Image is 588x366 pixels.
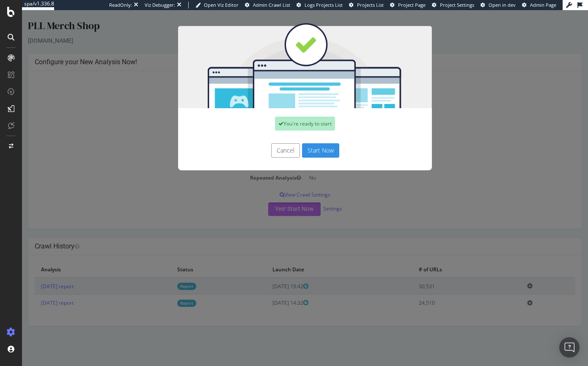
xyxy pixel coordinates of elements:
[481,2,516,8] a: Open in dev
[156,13,410,98] img: You're all set!
[357,2,384,8] span: Projects List
[245,2,290,8] a: Admin Crawl List
[297,2,343,8] a: Logs Projects List
[559,337,580,358] div: Open Intercom Messenger
[489,2,516,8] span: Open in dev
[145,2,175,8] div: Viz Debugger:
[432,2,474,8] a: Project Settings
[253,107,313,120] div: You're ready to start
[305,2,343,8] span: Logs Projects List
[249,133,278,147] button: Cancel
[195,2,239,8] a: Open Viz Editor
[398,2,426,8] span: Project Page
[390,2,426,8] a: Project Page
[109,2,132,8] div: ReadOnly:
[204,2,239,8] span: Open Viz Editor
[440,2,474,8] span: Project Settings
[522,2,556,8] a: Admin Page
[253,2,290,8] span: Admin Crawl List
[530,2,556,8] span: Admin Page
[349,2,384,8] a: Projects List
[280,133,317,147] button: Start Now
